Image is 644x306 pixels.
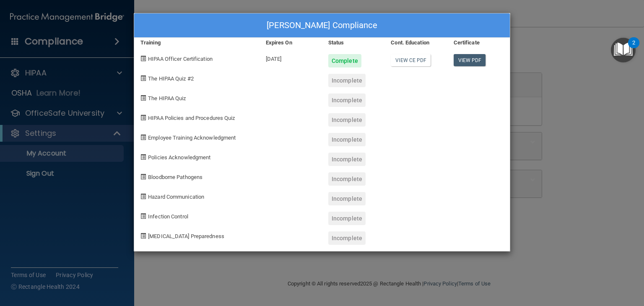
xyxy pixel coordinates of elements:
[260,38,322,48] div: Expires On
[148,135,236,141] span: Employee Training Acknowledgment
[328,153,366,166] div: Incomplete
[148,213,188,220] span: Infection Control
[391,54,431,66] a: View CE PDF
[384,38,447,48] div: Cont. Education
[134,13,510,38] div: [PERSON_NAME] Compliance
[632,43,635,54] div: 2
[148,154,210,161] span: Policies Acknowledgment
[148,56,213,62] span: HIPAA Officer Certification
[328,212,366,225] div: Incomplete
[454,54,486,66] a: View PDF
[328,54,361,67] div: Complete
[148,75,194,82] span: The HIPAA Quiz #2
[328,231,366,245] div: Incomplete
[328,113,366,127] div: Incomplete
[260,48,322,67] div: [DATE]
[148,95,186,101] span: The HIPAA Quiz
[148,194,204,200] span: Hazard Communication
[328,93,366,107] div: Incomplete
[328,192,366,205] div: Incomplete
[134,38,260,48] div: Training
[148,115,235,121] span: HIPAA Policies and Procedures Quiz
[447,38,510,48] div: Certificate
[611,38,636,62] button: Open Resource Center, 2 new notifications
[328,172,366,186] div: Incomplete
[322,38,384,48] div: Status
[328,74,366,87] div: Incomplete
[328,133,366,146] div: Incomplete
[148,233,224,239] span: [MEDICAL_DATA] Preparedness
[148,174,203,180] span: Bloodborne Pathogens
